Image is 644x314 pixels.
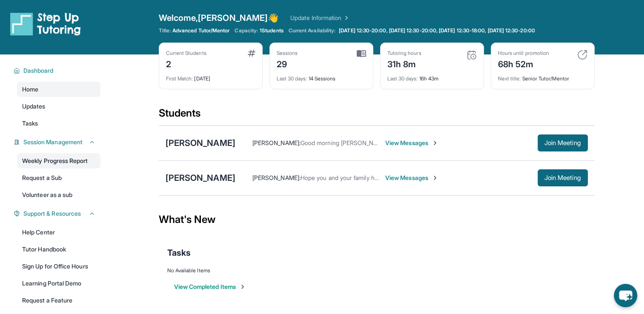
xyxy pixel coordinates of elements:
[341,14,350,22] img: Chevron Right
[22,85,38,94] span: Home
[20,66,95,75] button: Dashboard
[166,70,255,82] div: [DATE]
[385,139,438,147] span: View Messages
[387,57,421,70] div: 31h 8m
[432,140,438,146] img: Chevron-Right
[387,75,418,82] span: Last 30 days :
[159,106,595,125] div: Students
[277,50,298,57] div: Sessions
[538,169,588,186] button: Join Meeting
[17,259,100,274] a: Sign Up for Office Hours
[172,27,229,34] span: Advanced Tutor/Mentor
[23,209,81,218] span: Support & Resources
[23,66,54,75] span: Dashboard
[166,75,193,82] span: First Match :
[23,138,83,146] span: Session Management
[17,242,100,257] a: Tutor Handbook
[17,153,100,168] a: Weekly Progress Report
[166,172,235,184] div: [PERSON_NAME]
[277,70,366,82] div: 14 Sessions
[544,175,581,180] span: Join Meeting
[248,50,255,57] img: card
[166,50,206,57] div: Current Students
[17,187,100,203] a: Volunteer as a sub
[339,27,535,34] span: [DATE] 12:30-20:00, [DATE] 12:30-20:00, [DATE] 12:30-18:00, [DATE] 12:30-20:00
[252,174,301,181] span: [PERSON_NAME] :
[498,70,587,82] div: Senior Tutor/Mentor
[277,75,307,82] span: Last 30 days :
[10,12,81,36] img: logo
[301,139,601,146] span: Good morning [PERSON_NAME]! I hope all is well. What day would you like to reschedule for [PERSON...
[235,27,258,34] span: Capacity:
[387,70,477,82] div: 16h 43m
[544,140,581,146] span: Join Meeting
[159,27,171,34] span: Title:
[167,247,191,259] span: Tasks
[385,174,438,182] span: View Messages
[22,119,38,128] span: Tasks
[301,174,441,181] span: Hope you and your family have a wonderful night!😊
[260,27,283,34] span: 1 Students
[252,139,301,146] span: [PERSON_NAME] :
[166,137,235,149] div: [PERSON_NAME]
[17,116,100,131] a: Tasks
[17,99,100,114] a: Updates
[159,12,279,24] span: Welcome, [PERSON_NAME] 👋
[498,57,549,70] div: 68h 52m
[290,14,350,22] a: Update Information
[538,134,588,151] button: Join Meeting
[167,267,586,274] div: No Available Items
[277,57,298,70] div: 29
[498,75,521,82] span: Next title :
[20,138,95,146] button: Session Management
[20,209,95,218] button: Support & Resources
[17,293,100,308] a: Request a Feature
[174,283,246,291] button: View Completed Items
[387,50,421,57] div: Tutoring hours
[467,50,477,60] img: card
[17,82,100,97] a: Home
[289,27,335,34] span: Current Availability:
[159,201,595,238] div: What's New
[337,27,536,34] a: [DATE] 12:30-20:00, [DATE] 12:30-20:00, [DATE] 12:30-18:00, [DATE] 12:30-20:00
[498,50,549,57] div: Hours until promotion
[614,284,637,307] button: chat-button
[22,102,46,111] span: Updates
[17,170,100,186] a: Request a Sub
[432,174,438,181] img: Chevron-Right
[577,50,587,60] img: card
[166,57,206,70] div: 2
[357,50,366,57] img: card
[17,276,100,291] a: Learning Portal Demo
[17,225,100,240] a: Help Center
